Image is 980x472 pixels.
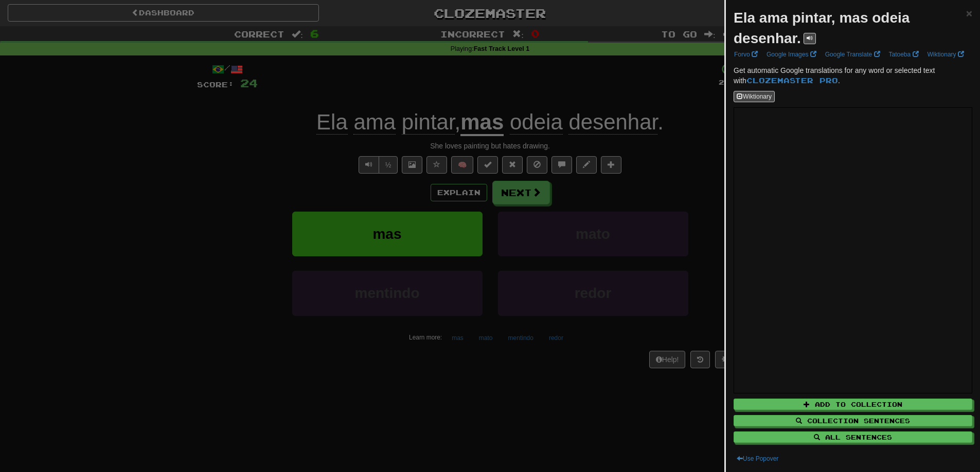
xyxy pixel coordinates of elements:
a: Tatoeba [886,49,922,60]
a: Clozemaster Pro [746,76,838,85]
button: Add to Collection [734,399,972,410]
a: Google Images [763,49,819,60]
button: Use Popover [734,453,781,464]
button: Close [966,8,972,18]
button: All Sentences [734,431,972,443]
button: Wiktionary [734,91,775,102]
a: Wiktionary [924,49,967,60]
strong: Ela ama pintar, mas odeia desenhar. [734,10,910,46]
a: Google Translate [822,49,883,60]
p: Get automatic Google translations for any word or selected text with . [734,65,972,86]
a: Forvo [731,49,761,60]
span: × [966,7,972,19]
button: Collection Sentences [734,415,972,426]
